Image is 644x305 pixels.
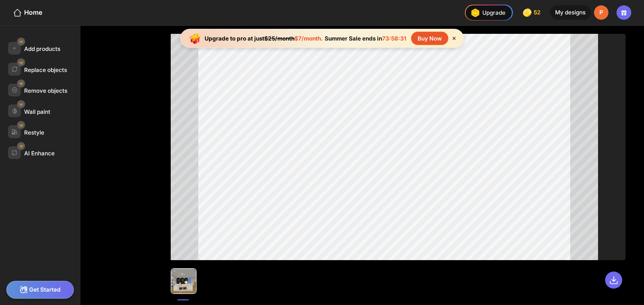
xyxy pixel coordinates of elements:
span: 73:58:31 [382,35,406,42]
span: $25/month [264,35,294,42]
div: Upgrade [469,6,505,19]
div: My designs [550,5,591,20]
div: Restyle [24,129,44,136]
div: AI Enhance [24,150,55,157]
div: Remove objects [24,87,67,94]
div: Add products [24,46,60,52]
div: P [594,5,608,20]
div: Summer Sale ends in [323,35,408,42]
div: Get Started [6,281,74,299]
img: upgrade-nav-btn-icon.gif [469,6,481,19]
div: Upgrade to pro at just [205,35,323,42]
div: Wall paint [24,108,50,115]
div: Home [13,8,42,18]
span: 52 [534,9,542,16]
div: Buy Now [411,32,448,45]
div: Replace objects [24,67,67,73]
span: $7/month. [294,35,323,42]
img: upgrade-banner-new-year-icon.gif [187,30,203,47]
